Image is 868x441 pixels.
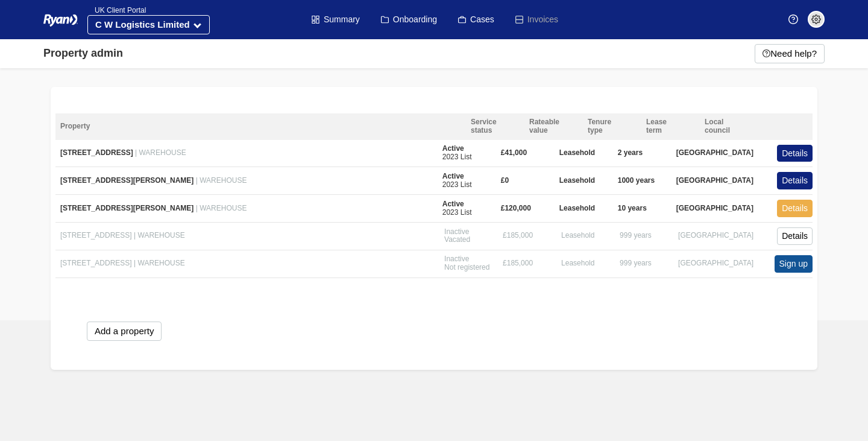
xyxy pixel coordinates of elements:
[678,232,753,240] span: [GEOGRAPHIC_DATA]
[524,118,583,135] div: Rateable value
[503,232,533,240] span: £185,000
[442,144,464,153] span: Active
[444,263,489,271] span: Not registered
[442,145,472,162] div: 2023 List
[501,205,531,213] span: £120,000
[60,204,193,212] span: [STREET_ADDRESS][PERSON_NAME]
[60,148,133,157] span: [STREET_ADDRESS]
[444,255,469,263] span: Inactive
[559,177,595,185] span: Leasehold
[559,149,595,157] span: Leasehold
[620,232,652,240] span: 999 years
[442,173,472,189] div: 2023 List
[87,322,162,341] button: Add a property
[618,149,643,157] span: 2 years
[444,235,470,244] span: Vacated
[501,177,509,185] span: £0
[444,227,469,236] span: Inactive
[676,177,753,185] span: [GEOGRAPHIC_DATA]
[561,259,594,268] span: Leasehold
[641,118,700,135] div: Lease term
[87,15,210,34] button: C W Logistics Limited
[583,118,641,135] div: Tenure type
[676,149,753,157] span: [GEOGRAPHIC_DATA]
[60,231,132,240] span: [STREET_ADDRESS]
[134,259,185,267] span: | WAREHOUSE
[43,45,123,62] div: Property admin
[559,205,595,213] span: Leasehold
[811,14,821,24] img: settings
[135,148,186,157] span: | WAREHOUSE
[442,200,472,217] div: 2023 List
[501,149,527,157] span: £41,000
[503,259,533,268] span: £185,000
[775,255,813,273] button: Sign up
[678,259,753,268] span: [GEOGRAPHIC_DATA]
[196,176,247,185] span: | WAREHOUSE
[442,200,464,208] span: Active
[620,259,652,268] span: 999 years
[676,205,753,213] span: [GEOGRAPHIC_DATA]
[466,118,524,135] div: Service status
[87,6,146,14] span: UK Client Portal
[777,172,813,189] button: Details
[134,231,185,240] span: | WAREHOUSE
[777,200,813,217] button: Details
[196,204,247,212] span: | WAREHOUSE
[60,259,132,267] span: [STREET_ADDRESS]
[561,232,594,240] span: Leasehold
[788,14,798,24] img: Help
[700,118,758,135] div: Local council
[442,172,464,180] span: Active
[777,227,813,245] button: Details
[618,177,655,185] span: 1000 years
[755,44,825,63] button: Need help?
[777,145,813,162] button: Details
[95,19,190,30] strong: C W Logistics Limited
[60,176,193,185] span: [STREET_ADDRESS][PERSON_NAME]
[55,118,466,135] div: Property
[618,205,647,213] span: 10 years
